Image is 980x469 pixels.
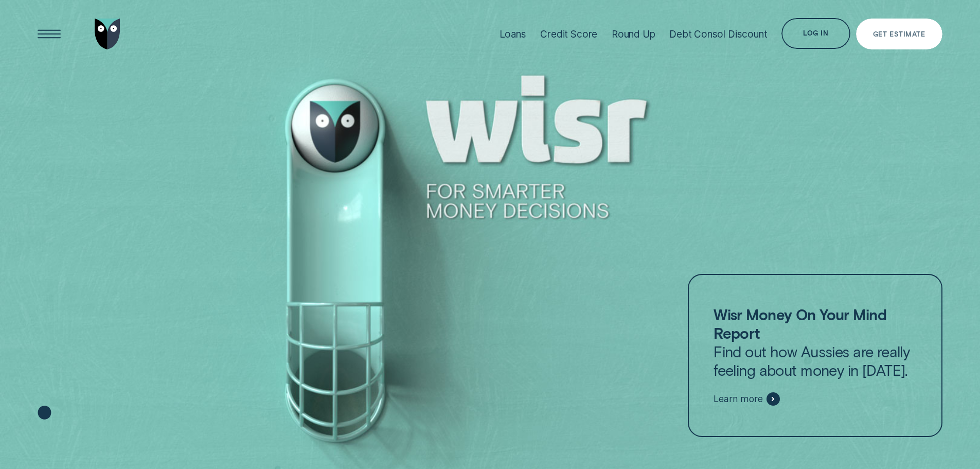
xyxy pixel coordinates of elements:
div: Credit Score [540,28,597,40]
div: Loans [500,28,526,40]
p: Find out how Aussies are really feeling about money in [DATE]. [714,305,916,379]
div: Round Up [612,28,655,40]
div: Debt Consol Discount [669,28,767,40]
div: Get Estimate [873,31,925,38]
span: Learn more [714,393,762,405]
strong: Wisr Money On Your Mind Report [714,305,886,342]
a: Wisr Money On Your Mind ReportFind out how Aussies are really feeling about money in [DATE].Learn... [688,274,942,438]
img: Wisr [95,19,120,49]
button: Open Menu [34,19,65,49]
button: Log in [781,18,850,49]
a: Get Estimate [856,19,942,49]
